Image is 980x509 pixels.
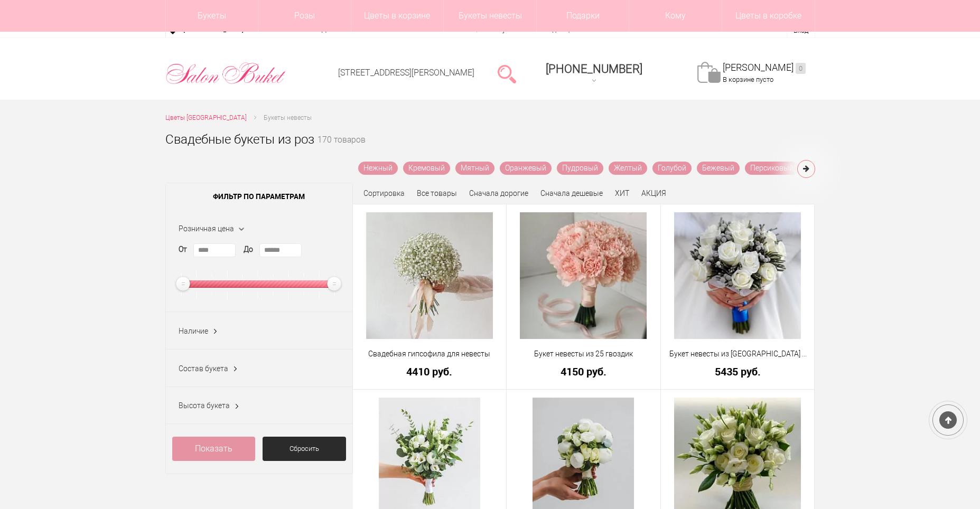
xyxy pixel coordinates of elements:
span: В корзине пусто [723,76,773,83]
a: Сначала дешевые [540,189,603,197]
span: [PHONE_NUMBER] [546,62,642,76]
img: Букет невесты из 25 гвоздик [520,212,647,339]
a: Свадебная гипсофила для невесты [360,348,500,360]
a: [PERSON_NAME] [723,62,806,74]
a: Оранжевый [500,162,552,175]
a: Кремовый [403,162,450,175]
a: Голубой [652,162,692,175]
a: Мятный [455,162,494,175]
a: 4150 руб. [514,366,654,377]
h1: Свадебные букеты из роз [165,130,314,149]
a: Букет невесты из [GEOGRAPHIC_DATA] и белых роз [668,348,808,360]
span: Розничная цена [179,224,234,233]
a: 4410 руб. [360,366,500,377]
small: 170 товаров [318,136,366,162]
a: Все товары [417,189,457,197]
img: Букет невесты из брунии и белых роз [674,212,801,339]
label: От [179,244,187,255]
a: Сбросить [263,437,346,461]
span: Фильтр по параметрам [166,183,352,210]
ins: 0 [796,63,806,74]
a: [STREET_ADDRESS][PERSON_NAME] [338,68,474,78]
a: ХИТ [615,189,629,197]
a: 5435 руб. [668,366,808,377]
img: Свадебная гипсофила для невесты [366,212,493,339]
a: [PHONE_NUMBER] [539,59,649,89]
a: АКЦИЯ [641,189,666,197]
span: Цветы [GEOGRAPHIC_DATA] [165,114,247,121]
img: Цветы Нижний Новгород [165,60,286,87]
label: До [244,244,253,255]
span: Высота букета [179,401,230,410]
span: Состав букета [179,364,228,373]
a: Цветы [GEOGRAPHIC_DATA] [165,112,247,124]
span: Букеты невесты [264,114,312,121]
a: Персиковый [745,162,799,175]
a: Пудровый [557,162,603,175]
span: Наличие [179,327,208,335]
a: Букет невесты из 25 гвоздик [514,348,654,360]
a: Показать [172,437,256,461]
a: Нежный [358,162,398,175]
span: Сортировка [363,189,405,197]
a: Сначала дорогие [469,189,528,197]
a: Бежевый [697,162,740,175]
a: Желтый [609,162,647,175]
